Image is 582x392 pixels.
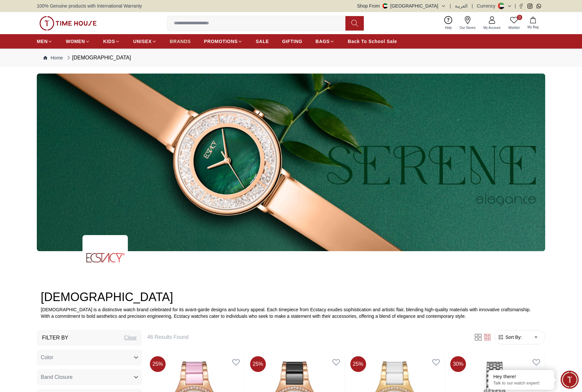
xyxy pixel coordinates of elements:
[504,15,524,32] a: 0Wishlist
[103,38,115,45] span: KIDS
[457,25,478,30] span: Our Stores
[348,35,397,47] a: Back To School Sale
[357,3,446,9] button: Shop From[GEOGRAPHIC_DATA]
[37,38,48,45] span: MEN
[250,356,266,372] span: 25 %
[37,369,142,385] button: Band Closure
[506,25,522,30] span: Wishlist
[472,3,473,9] span: |
[493,373,549,380] div: Hey there!
[103,35,120,47] a: KIDS
[477,3,498,9] div: Currency
[150,356,166,372] span: 25 %
[536,4,541,9] a: Whatsapp
[133,35,156,47] a: UNISEX
[450,3,451,9] span: |
[525,25,541,30] span: My Bag
[315,38,330,45] span: BAGS
[455,3,468,9] button: العربية
[42,334,68,342] h3: Filter By
[504,334,522,340] span: Sort By:
[37,35,53,47] a: MEN
[66,35,90,47] a: WOMEN
[350,356,366,372] span: 25 %
[450,356,466,372] span: 30 %
[41,373,73,381] span: Band Closure
[524,15,543,31] button: My Bag
[43,54,63,61] a: Home
[493,381,549,386] p: Talk to our watch expert!
[517,15,522,20] span: 0
[519,4,524,9] a: Facebook
[37,49,545,67] nav: Breadcrumb
[441,15,456,32] a: Help
[442,25,454,30] span: Help
[37,3,142,9] span: 100% Genuine products with International Warranty
[256,35,269,47] a: SALE
[383,3,388,9] img: United Arab Emirates
[515,3,516,9] span: |
[66,38,85,45] span: WOMEN
[315,35,335,47] a: BAGS
[170,35,191,47] a: BRANDS
[204,35,243,47] a: PROMOTIONS
[170,38,191,45] span: BRANDS
[37,74,545,251] img: ...
[204,38,238,45] span: PROMOTIONS
[124,334,137,342] div: Clear
[41,354,53,361] span: Color
[82,235,128,280] img: ...
[147,333,466,341] h6: 46 Results Found
[561,371,579,389] div: Chat Widget
[41,306,541,319] p: [DEMOGRAPHIC_DATA] is a distinctive watch brand celebrated for its avant-garde designs and luxury...
[282,38,302,45] span: GIFTING
[498,334,522,340] button: Sort By:
[456,15,479,32] a: Our Stores
[282,35,302,47] a: GIFTING
[481,25,503,30] span: My Account
[527,4,532,9] a: Instagram
[256,38,269,45] span: SALE
[39,16,97,31] img: ...
[65,54,131,62] div: [DEMOGRAPHIC_DATA]
[133,38,151,45] span: UNISEX
[37,350,142,365] button: Color
[41,291,541,304] h2: [DEMOGRAPHIC_DATA]
[348,38,397,45] span: Back To School Sale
